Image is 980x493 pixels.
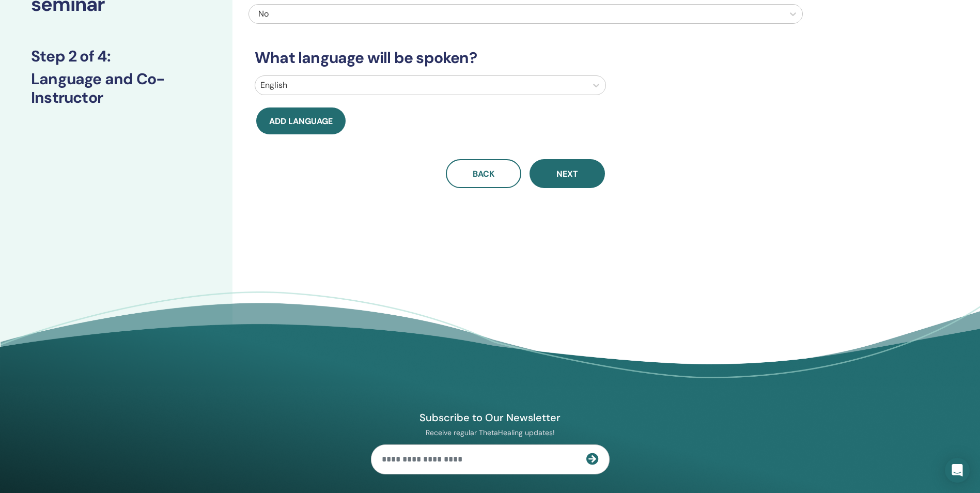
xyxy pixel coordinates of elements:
button: Add language [256,107,346,134]
span: Add language [269,116,333,127]
h3: Step 2 of 4 : [31,47,201,66]
span: No [258,8,269,19]
button: Next [530,159,605,188]
h3: Language and Co-Instructor [31,70,201,107]
button: Back [446,159,521,188]
span: Next [556,168,578,179]
h4: Subscribe to Our Newsletter [371,411,610,424]
span: Back [473,168,494,179]
p: Receive regular ThetaHealing updates! [371,428,610,437]
h3: What language will be spoken? [248,49,803,67]
div: Open Intercom Messenger [945,458,970,483]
